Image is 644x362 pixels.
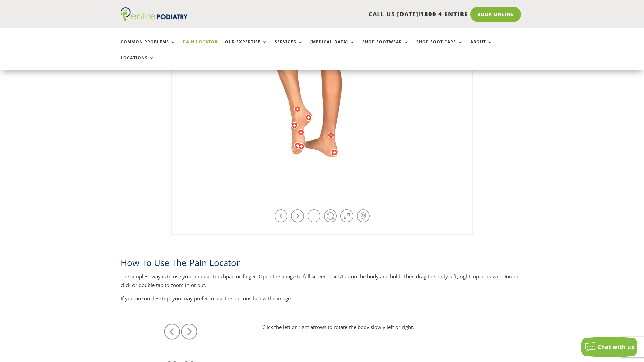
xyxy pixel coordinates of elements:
[324,209,337,222] a: Play / Stop
[275,209,287,222] a: Rotate left
[598,343,634,351] span: Chat with us
[183,40,218,54] a: Pain Locator
[121,294,523,303] p: If you are on desktop, you may prefer to use the buttons below the image.
[164,323,197,340] img: left-right-arrows
[275,40,303,54] a: Services
[308,209,320,222] a: Zoom in / out
[581,337,637,357] button: Chat with us
[121,40,176,54] a: Common Problems
[121,16,188,23] a: Entire Podiatry
[362,40,409,54] a: Shop Footwear
[420,10,468,18] span: 1800 4 ENTIRE
[214,10,468,19] p: CALL US [DATE]!
[225,40,267,54] a: Our Expertise
[357,209,370,222] a: Hot-spots on / off
[470,7,521,22] a: Book Online
[291,209,304,222] a: Rotate right
[310,40,355,54] a: [MEDICAL_DATA]
[470,40,493,54] a: About
[121,257,523,272] h2: How To Use The Pain Locator
[416,40,463,54] a: Shop Foot Care
[121,56,154,70] a: Locations
[340,209,353,222] a: Full Screen on / off
[262,323,471,332] p: Click the left or right arrows to rotate the body slowly left or right.
[121,272,523,294] p: The simplest way is to use your mouse, touchpad or finger. Open the image to full screen. Click/t...
[121,7,188,21] img: logo (1)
